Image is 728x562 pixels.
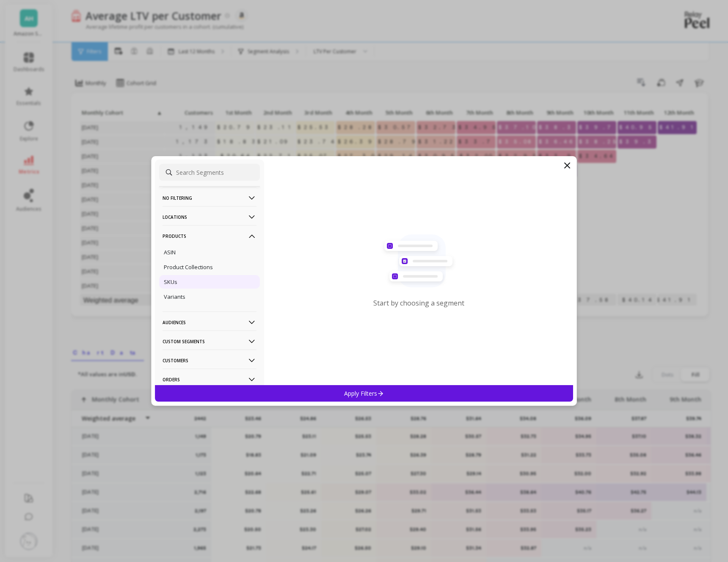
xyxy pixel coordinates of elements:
p: Audiences [163,311,256,333]
p: ASIN [164,248,176,256]
p: Start by choosing a segment [373,298,464,308]
p: Apply Filters [344,389,384,397]
p: Variants [164,293,185,300]
p: Customers [163,350,256,371]
p: No filtering [163,187,256,209]
p: Locations [163,206,256,228]
p: Orders [163,369,256,390]
p: SKUs [164,278,177,286]
p: Products [163,225,256,247]
p: Product Collections [164,263,213,271]
p: Custom Segments [163,331,256,352]
input: Search Segments [159,164,260,181]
